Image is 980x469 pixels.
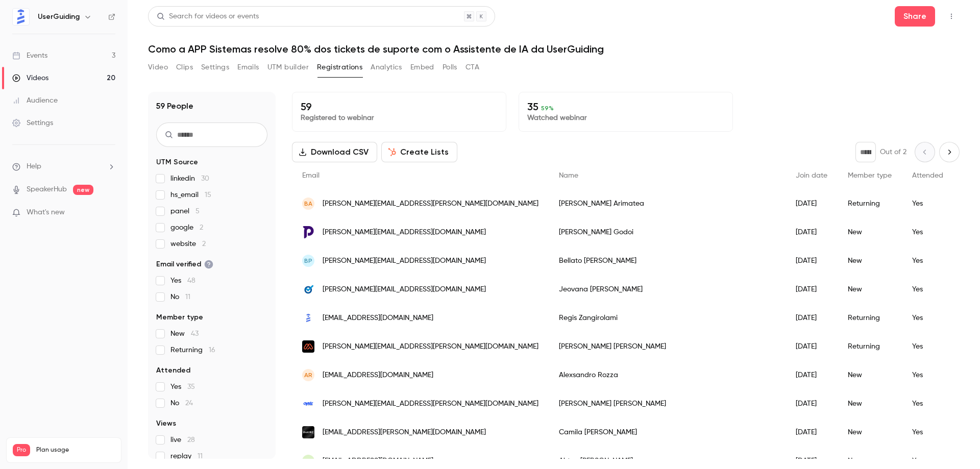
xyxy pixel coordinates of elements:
[549,218,786,246] div: [PERSON_NAME] Godoi
[157,11,259,22] div: Search for videos or events
[187,277,195,284] span: 48
[304,256,312,265] span: BP
[786,361,838,389] div: [DATE]
[195,208,200,215] span: 5
[170,329,199,339] span: New
[170,435,195,445] span: live
[371,59,402,76] button: Analytics
[302,426,314,438] img: inhire.com.br
[902,275,953,304] div: Yes
[302,340,314,353] img: mereo.com
[170,223,203,233] span: google
[902,361,953,389] div: Yes
[323,199,538,209] span: [PERSON_NAME][EMAIL_ADDRESS][PERSON_NAME][DOMAIN_NAME]
[12,51,47,61] div: Events
[12,73,48,83] div: Videos
[198,453,203,460] span: 11
[302,172,320,179] span: Email
[170,190,211,200] span: hs_email
[838,332,902,361] div: Returning
[148,43,960,55] h1: Como a APP Sistemas resolve 80% dos tickets de suporte com o Assistente de IA da UserGuiding
[205,191,211,199] span: 15
[323,399,538,409] span: [PERSON_NAME][EMAIL_ADDRESS][PERSON_NAME][DOMAIN_NAME]
[103,208,115,217] iframe: Noticeable Trigger
[902,418,953,447] div: Yes
[786,389,838,418] div: [DATE]
[838,275,902,304] div: New
[191,330,199,337] span: 43
[304,456,312,465] span: AS
[541,105,554,112] span: 59 %
[838,389,902,418] div: New
[323,341,538,352] span: [PERSON_NAME][EMAIL_ADDRESS][PERSON_NAME][DOMAIN_NAME]
[38,12,80,22] h6: UserGuiding
[902,332,953,361] div: Yes
[549,246,786,275] div: Bellato [PERSON_NAME]
[323,284,486,295] span: [PERSON_NAME][EMAIL_ADDRESS][DOMAIN_NAME]
[185,293,190,301] span: 11
[443,59,457,76] button: Polls
[200,224,203,231] span: 2
[549,361,786,389] div: Alexsandro Rozza
[838,304,902,332] div: Returning
[304,371,312,380] span: AR
[36,446,115,454] span: Plan usage
[549,389,786,418] div: [PERSON_NAME] [PERSON_NAME]
[786,218,838,246] div: [DATE]
[902,304,953,332] div: Yes
[156,312,203,323] span: Member type
[549,332,786,361] div: [PERSON_NAME] [PERSON_NAME]
[170,345,215,355] span: Returning
[848,172,892,179] span: Member type
[301,101,498,113] p: 59
[187,436,195,443] span: 28
[786,246,838,275] div: [DATE]
[170,451,203,461] span: replay
[549,189,786,218] div: [PERSON_NAME] Arimatea
[185,400,193,407] span: 24
[148,59,168,76] button: Video
[27,184,67,195] a: SpeakerHub
[156,157,198,167] span: UTM Source
[209,347,215,354] span: 16
[323,256,486,266] span: [PERSON_NAME][EMAIL_ADDRESS][DOMAIN_NAME]
[156,259,213,269] span: Email verified
[549,275,786,304] div: Jeovana [PERSON_NAME]
[292,142,377,162] button: Download CSV
[527,101,724,113] p: 35
[838,189,902,218] div: Returning
[902,389,953,418] div: Yes
[267,59,309,76] button: UTM builder
[838,246,902,275] div: New
[838,218,902,246] div: New
[549,418,786,447] div: Camila [PERSON_NAME]
[302,283,314,295] img: ouvidordigital.com.br
[201,175,209,182] span: 30
[323,227,486,238] span: [PERSON_NAME][EMAIL_ADDRESS][DOMAIN_NAME]
[912,172,943,179] span: Attended
[170,398,193,408] span: No
[176,59,193,76] button: Clips
[902,246,953,275] div: Yes
[323,456,433,466] span: [EMAIL_ADDRESS][DOMAIN_NAME]
[549,304,786,332] div: Regis Zangirolami
[317,59,362,76] button: Registrations
[170,382,195,392] span: Yes
[170,292,190,302] span: No
[786,275,838,304] div: [DATE]
[786,304,838,332] div: [DATE]
[323,427,486,438] span: [EMAIL_ADDRESS][PERSON_NAME][DOMAIN_NAME]
[170,276,195,286] span: Yes
[237,59,259,76] button: Emails
[381,142,457,162] button: Create Lists
[304,199,312,208] span: BA
[902,189,953,218] div: Yes
[902,218,953,246] div: Yes
[170,174,209,184] span: linkedin
[156,418,176,429] span: Views
[73,185,93,195] span: new
[302,226,314,238] img: pipeimob.com.br
[202,240,206,248] span: 2
[187,383,195,390] span: 35
[527,113,724,123] p: Watched webinar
